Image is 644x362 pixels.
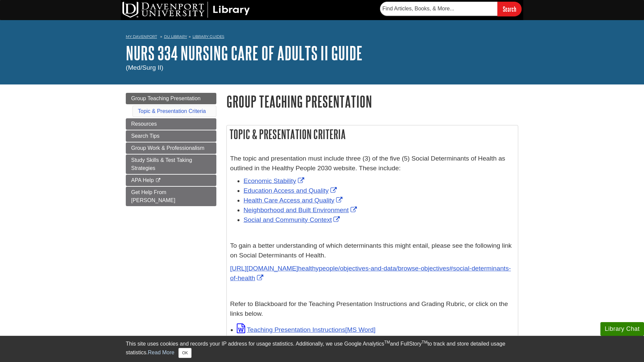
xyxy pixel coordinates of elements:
[131,133,159,139] span: Search Tips
[131,157,192,171] span: Study Skills & Test Taking Strategies
[131,189,175,203] span: Get Help From [PERSON_NAME]
[155,178,161,183] i: This link opens in a new window
[126,187,216,206] a: Get Help From [PERSON_NAME]
[244,177,306,184] a: Link opens in new window
[126,34,157,40] a: My Davenport
[244,216,341,223] a: Link opens in new window
[126,175,216,186] a: APA Help
[126,64,163,71] span: (Med/Surg II)
[131,145,204,151] span: Group Work & Professionalism
[126,43,363,63] a: NURS 334 Nursing Care of Adults II Guide
[244,206,359,214] a: Link opens in new window
[497,2,522,16] input: Search
[126,118,216,130] a: Resources
[422,340,427,345] sup: TM
[230,299,515,319] p: Refer to Blackboard for the Teaching Presentation Instructions and Grading Rubric, or click on th...
[126,340,518,358] div: This site uses cookies and records your IP address for usage statistics. Additionally, we use Goo...
[226,93,518,110] h1: Group Teaching Presentation
[131,177,154,183] span: APA Help
[244,197,344,204] a: Link opens in new window
[126,93,216,206] div: Guide Page Menu
[178,348,192,358] button: Close
[193,34,224,39] a: Library Guides
[126,93,216,104] a: Group Teaching Presentation
[122,2,250,18] img: DU Library
[244,187,338,194] a: Link opens in new window
[131,121,157,127] span: Resources
[384,340,390,345] sup: TM
[600,322,644,336] button: Library Chat
[380,2,522,16] form: Searches DU Library's articles, books, and more
[126,142,216,154] a: Group Work & Professionalism
[227,125,518,143] h2: Topic & Presentation Criteria
[148,350,174,355] a: Read More
[380,2,497,16] input: Find Articles, Books, & More...
[230,241,515,260] p: To gain a better understanding of which determinants this might entail, please see the following ...
[237,326,376,333] a: Link opens in new window
[126,155,216,174] a: Study Skills & Test Taking Strategies
[131,96,201,101] span: Group Teaching Presentation
[138,108,206,114] a: Topic & Presentation Criteria
[230,265,511,282] a: Link opens in new window
[230,154,515,173] p: The topic and presentation must include three (3) of the five (5) Social Determinants of Health a...
[126,32,518,43] nav: breadcrumb
[164,34,187,39] a: DU Library
[126,130,216,142] a: Search Tips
